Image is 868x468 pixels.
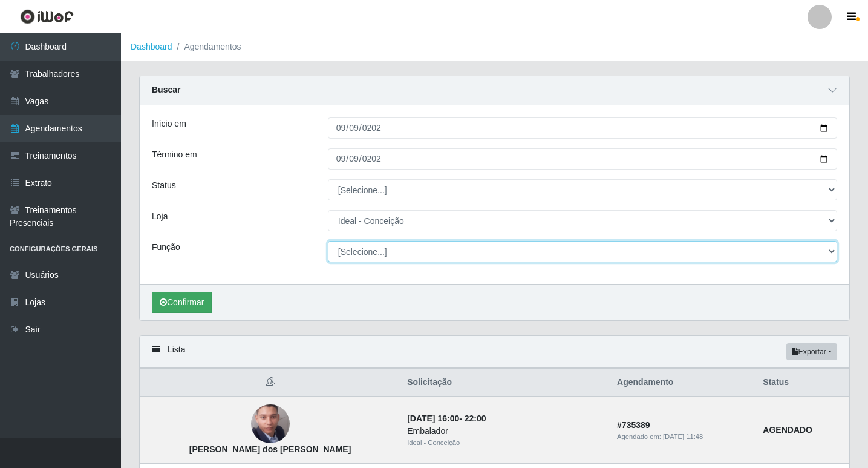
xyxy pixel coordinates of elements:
time: [DATE] 11:48 [663,433,703,440]
time: [DATE] 16:00 [407,414,459,423]
nav: breadcrumb [121,33,868,61]
label: Função [152,241,180,254]
label: Início em [152,117,186,130]
strong: [PERSON_NAME] dos [PERSON_NAME] [189,444,351,454]
div: Embalador [407,425,602,438]
div: Agendado em: [617,432,748,442]
th: Solicitação [400,369,610,397]
button: Exportar [786,343,837,360]
strong: # 735389 [617,420,650,430]
strong: Buscar [152,85,180,94]
input: 00/00/0000 [328,148,837,170]
a: Dashboard [131,42,172,51]
label: Término em [152,148,197,161]
strong: - [407,414,486,423]
li: Agendamentos [172,41,241,53]
strong: AGENDADO [763,425,812,435]
label: Loja [152,210,168,223]
th: Agendamento [610,369,755,397]
button: Confirmar [152,292,212,313]
time: 22:00 [465,414,486,423]
input: 00/00/0000 [328,117,837,139]
div: Lista [140,336,849,368]
label: Status [152,179,176,192]
img: Otávio lucas silva dos santos [251,382,290,466]
th: Status [755,369,849,397]
img: CoreUI Logo [20,9,74,24]
div: Ideal - Conceição [407,438,602,448]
